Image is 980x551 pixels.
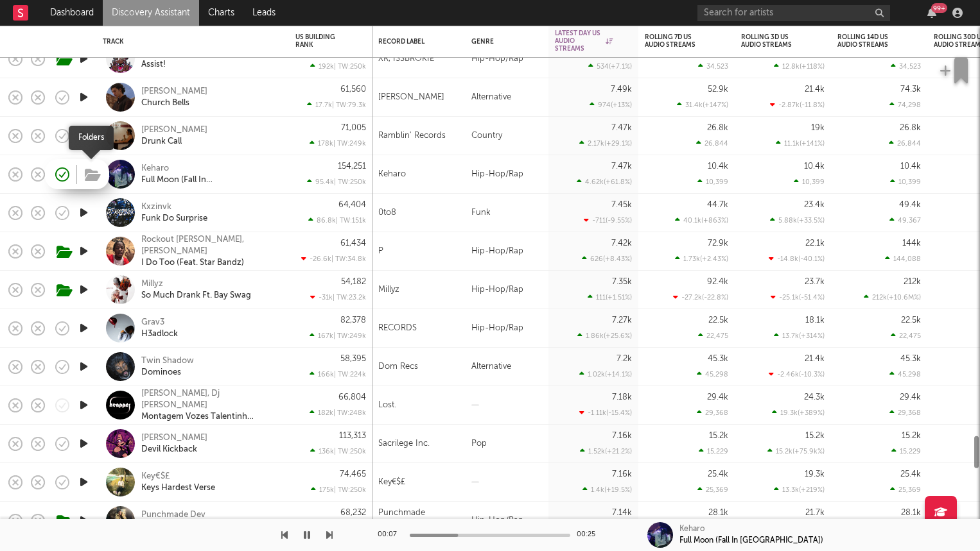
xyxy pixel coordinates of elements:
[837,33,902,49] div: Rolling 14D US Audio Streams
[931,3,947,13] div: 99 +
[579,370,632,378] div: 1.02k ( +14.1 % )
[141,124,207,136] a: [PERSON_NAME]
[340,85,366,94] div: 61,560
[465,78,548,117] div: Alternative
[805,470,825,479] div: 19.3k
[141,444,197,455] a: Devil Kickback
[612,393,632,402] div: 7.18k
[805,355,825,363] div: 21.4k
[901,509,921,517] div: 28.1k
[697,409,728,417] div: 29,368
[141,257,244,269] div: I Do Too (Feat. Star Bandz)
[770,216,825,225] div: 5.88k ( +33.5 % )
[340,239,366,248] div: 61,434
[772,409,825,417] div: 19.3k ( +389 % )
[338,201,366,209] div: 64,404
[378,167,406,182] div: Keharo
[577,527,602,543] div: 00:25
[141,136,182,148] a: Drunk Call
[465,194,548,232] div: Funk
[465,348,548,386] div: Alternative
[555,30,613,53] div: Latest Day US Audio Streams
[295,101,366,109] div: 17.7k | TW: 79.3k
[805,316,825,325] div: 18.1k
[341,124,366,132] div: 71,005
[679,535,823,547] div: Full Moon (Fall In [GEOGRAPHIC_DATA])
[697,178,728,186] div: 10,399
[295,139,366,148] div: 178k | TW: 249k
[141,328,178,340] div: H3adlock
[141,86,207,97] div: [PERSON_NAME]
[141,317,164,328] a: Grav3
[141,482,215,494] div: Keys Hardest Verse
[804,201,825,209] div: 23.4k
[584,216,632,225] div: -711 ( -9.55 % )
[769,255,825,263] div: -14.8k ( -40.1 % )
[378,128,446,144] div: Ramblin' Records
[295,255,366,263] div: -26.6k | TW: 34.8k
[770,101,825,109] div: -2.87k ( -11.8 % )
[141,174,279,186] div: Full Moon (Fall In [GEOGRAPHIC_DATA])
[708,316,728,325] div: 22.5k
[141,290,251,301] a: So Much Drank Ft. Bay Swag
[295,293,366,301] div: -31k | TW: 23.2k
[378,321,417,336] div: RECORDS
[679,523,704,535] div: Keharo
[774,486,825,494] div: 13.3k ( +219 % )
[141,213,207,225] div: Funk Do Surprise
[889,370,921,378] div: 45,298
[141,509,206,521] a: Punchmade Dev
[899,201,921,209] div: 49.4k
[341,278,366,286] div: 54,182
[804,162,825,171] div: 10.4k
[794,178,825,186] div: 10,399
[141,201,171,213] div: Kxzinvk
[776,139,825,148] div: 11.1k ( +141 % )
[771,293,825,301] div: -25.1k ( -51.4 % )
[611,201,632,209] div: 7.45k
[900,393,921,402] div: 29.4k
[378,244,383,259] div: P
[707,201,728,209] div: 44.7k
[811,124,825,132] div: 19k
[141,355,194,367] a: Twin Shadow
[707,124,728,132] div: 26.8k
[805,85,825,94] div: 21.4k
[889,101,921,109] div: 74,298
[295,447,366,455] div: 136k | TW: 250k
[696,139,728,148] div: 26,844
[378,90,444,105] div: [PERSON_NAME]
[708,85,728,94] div: 52.9k
[805,239,825,248] div: 22.1k
[617,355,632,363] div: 7.2k
[339,432,366,440] div: 113,313
[141,59,166,71] a: Assist!
[767,447,825,455] div: 15.2k ( +75.9k % )
[774,62,825,71] div: 12.8k ( +118 % )
[890,178,921,186] div: 10,399
[465,117,548,155] div: Country
[141,471,170,482] a: Key€$£
[697,370,728,378] div: 45,298
[611,162,632,171] div: 7.47k
[707,393,728,402] div: 29.4k
[889,216,921,225] div: 49,367
[577,178,632,186] div: 4.62k ( +61.8 % )
[141,432,207,444] a: [PERSON_NAME]
[141,388,279,411] a: [PERSON_NAME], Dj [PERSON_NAME]
[804,393,825,402] div: 24.3k
[698,62,728,71] div: 34,523
[295,216,366,225] div: 86.8k | TW: 151k
[338,162,366,171] div: 154,251
[141,163,169,174] div: Keharo
[612,432,632,440] div: 7.16k
[612,316,632,325] div: 7.27k
[805,432,825,440] div: 15.2k
[708,239,728,248] div: 72.9k
[708,470,728,479] div: 25.4k
[471,38,536,46] div: Genre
